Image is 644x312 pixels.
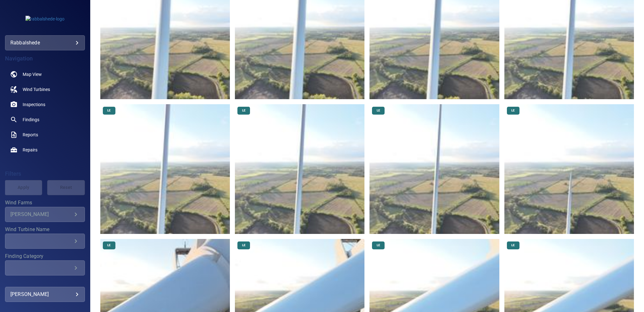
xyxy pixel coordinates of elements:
div: rabbalshede [5,35,85,50]
span: LE [103,243,114,247]
span: LE [238,108,249,113]
a: windturbines noActive [5,82,85,97]
span: Findings [23,116,39,123]
a: reports noActive [5,127,85,142]
h4: Filters [5,171,85,177]
span: LE [373,243,384,247]
label: Wind Farms [5,200,85,205]
span: Repairs [23,147,37,153]
div: [PERSON_NAME] [10,289,80,299]
a: findings noActive [5,112,85,127]
a: inspections noActive [5,97,85,112]
div: [PERSON_NAME] [10,211,72,217]
span: Inspections [23,101,45,108]
img: rabbalshede-logo [25,16,64,22]
h4: Navigation [5,55,85,62]
label: Finding Category [5,254,85,259]
label: Wind Turbine Name [5,227,85,232]
span: LE [508,243,519,247]
div: rabbalshede [10,38,80,48]
span: LE [508,108,519,113]
div: Finding Category [5,260,85,275]
a: map noActive [5,67,85,82]
span: LE [238,243,249,247]
span: Wind Turbines [23,86,50,93]
span: LE [103,108,114,113]
span: Map View [23,71,42,77]
span: Reports [23,132,38,138]
div: Wind Turbine Name [5,234,85,249]
a: repairs noActive [5,142,85,157]
span: LE [373,108,384,113]
div: Wind Farms [5,207,85,222]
